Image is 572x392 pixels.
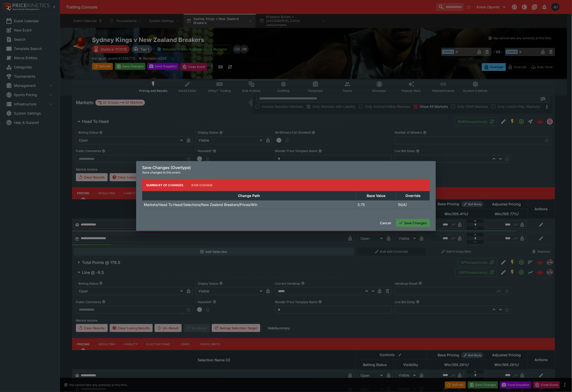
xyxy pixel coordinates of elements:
[142,191,356,200] th: Change Path
[144,202,257,207] p: Markets/Head To Head/Selections/New Zealand Breakers/Prices/Win
[188,179,217,191] button: Raw Change
[142,165,430,170] h6: Save Changes (Overtype)
[396,219,430,227] button: Save Changes
[377,219,394,227] button: Cancel
[396,191,430,200] th: Override
[396,200,430,209] td: (N/A)
[142,179,188,191] button: Summary of Changes
[142,170,430,175] p: Save changes to this event.
[356,191,396,200] th: Base Value
[356,200,396,209] td: 3.75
